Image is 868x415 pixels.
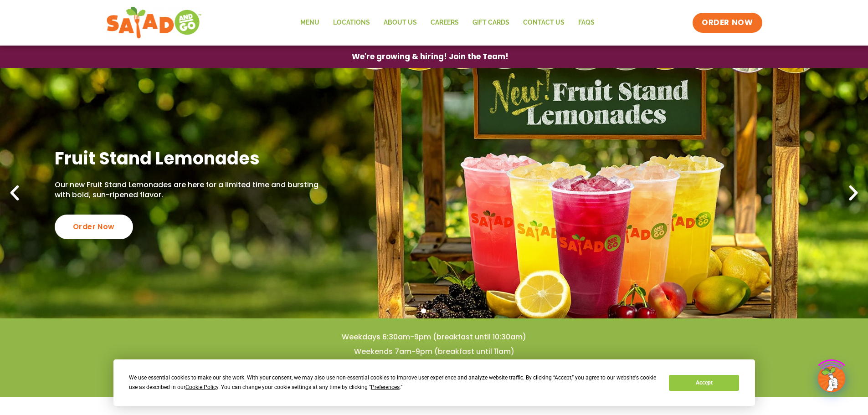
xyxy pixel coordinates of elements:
p: Our new Fruit Stand Lemonades are here for a limited time and bursting with bold, sun-ripened fla... [55,180,323,200]
a: GIFT CARDS [466,12,516,33]
span: Preferences [371,384,400,390]
img: new-SAG-logo-768×292 [106,5,202,41]
a: FAQs [571,12,601,33]
div: Order Now [55,215,133,239]
a: ORDER NOW [693,13,762,33]
a: Locations [326,12,377,33]
span: Go to slide 3 [442,308,447,313]
div: Previous slide [5,183,25,203]
span: We're growing & hiring! Join the Team! [352,53,508,61]
span: Go to slide 2 [431,308,437,313]
a: About Us [377,12,424,33]
span: ORDER NOW [702,17,753,28]
a: We're growing & hiring! Join the Team! [338,46,522,67]
a: Menu [293,12,326,33]
h4: Weekends 7am-9pm (breakfast until 11am) [18,347,850,357]
div: Next slide [843,183,863,203]
button: Accept [669,375,739,391]
div: Cookie Consent Prompt [113,359,755,406]
span: Cookie Policy [185,384,218,390]
a: Careers [424,12,466,33]
nav: Menu [293,12,601,33]
h2: Fruit Stand Lemonades [55,147,323,169]
a: Contact Us [516,12,571,33]
span: Go to slide 1 [421,308,426,313]
div: We use essential cookies to make our site work. With your consent, we may also use non-essential ... [129,373,658,392]
h4: Weekdays 6:30am-9pm (breakfast until 10:30am) [18,332,850,342]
